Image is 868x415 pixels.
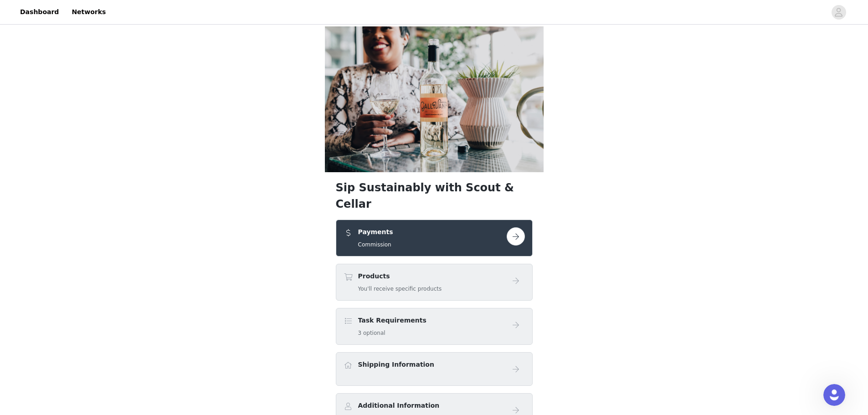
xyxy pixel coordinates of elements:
div: Task Requirements [336,308,533,345]
iframe: Intercom live chat [823,384,845,406]
h5: You'll receive specific products [358,285,442,293]
a: Networks [66,2,111,22]
img: campaign image [325,26,544,172]
div: Shipping Information [336,352,533,386]
a: Dashboard [15,2,64,22]
h4: Shipping Information [358,360,434,369]
h4: Additional Information [358,401,440,410]
h4: Products [358,272,442,281]
h4: Payments [358,227,393,237]
h4: Task Requirements [358,316,426,325]
div: Products [336,264,533,301]
div: Payments [336,220,533,256]
h5: Commission [358,241,393,249]
div: avatar [834,5,843,20]
h5: 3 optional [358,329,426,337]
h1: Sip Sustainably with Scout & Cellar [336,179,533,212]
